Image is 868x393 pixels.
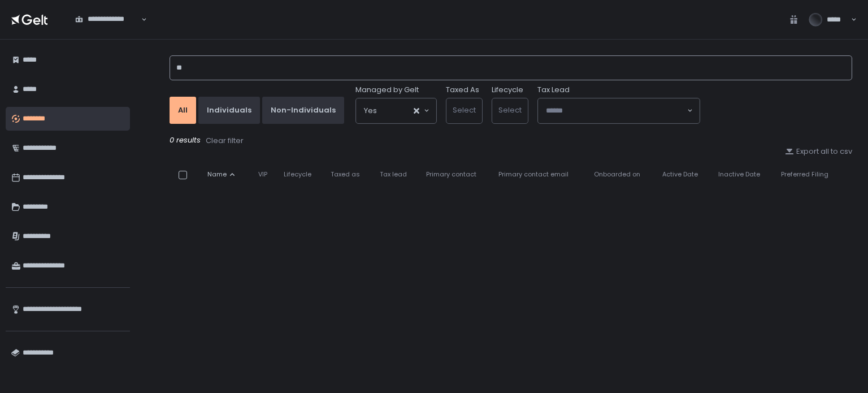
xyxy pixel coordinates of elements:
[718,170,760,179] span: Inactive Date
[498,105,522,115] span: Select
[662,170,698,179] span: Active Date
[538,98,700,123] div: Search for option
[594,170,640,179] span: Onboarded on
[271,105,336,115] div: Non-Individuals
[170,135,852,146] div: 0 results
[785,146,852,157] button: Export all to csv
[781,170,828,179] span: Preferred Filing
[492,85,523,95] label: Lifecycle
[364,105,377,116] span: Yes
[498,170,568,179] span: Primary contact email
[178,105,188,115] div: All
[198,97,260,124] button: Individuals
[205,135,244,146] button: Clear filter
[546,105,686,116] input: Search for option
[414,108,419,114] button: Clear Selected
[75,24,140,36] input: Search for option
[170,97,196,124] button: All
[284,170,311,179] span: Lifecycle
[453,105,476,115] span: Select
[262,97,344,124] button: Non-Individuals
[377,105,413,116] input: Search for option
[446,85,479,95] label: Taxed As
[356,98,436,123] div: Search for option
[68,8,147,32] div: Search for option
[426,170,476,179] span: Primary contact
[380,170,407,179] span: Tax lead
[207,105,251,115] div: Individuals
[206,136,244,146] div: Clear filter
[331,170,360,179] span: Taxed as
[258,170,267,179] span: VIP
[355,85,419,95] span: Managed by Gelt
[207,170,227,179] span: Name
[537,85,570,95] span: Tax Lead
